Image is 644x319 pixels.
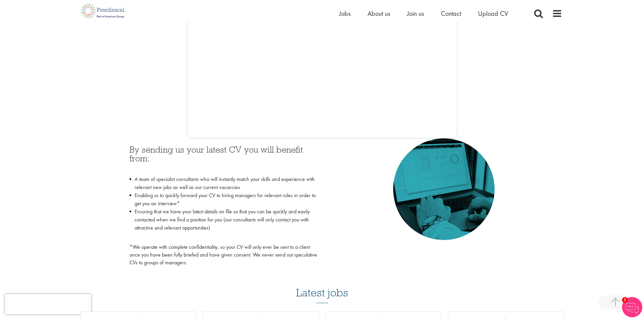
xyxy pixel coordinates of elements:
[622,297,642,317] img: Chatbot
[622,297,628,303] span: 1
[129,145,317,172] h3: By sending us your latest CV you will benefit from:
[129,191,317,208] li: Enabling us to quickly forward your CV to hiring managers for relevant roles in order to get you ...
[129,175,317,191] li: A team of specialist consultants who will instantly match your skills and experience with relevan...
[441,9,461,18] a: Contact
[5,294,91,314] iframe: reCAPTCHA
[367,9,390,18] a: About us
[339,9,351,18] a: Jobs
[296,270,348,303] h3: Latest jobs
[407,9,424,18] a: Join us
[129,243,317,267] p: *We operate with complete confidentiality, so your CV will only ever be sent to a client once you...
[129,208,317,240] li: Ensuring that we have your latest details on file so that you can be quickly and easily contacted...
[478,9,508,18] a: Upload CV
